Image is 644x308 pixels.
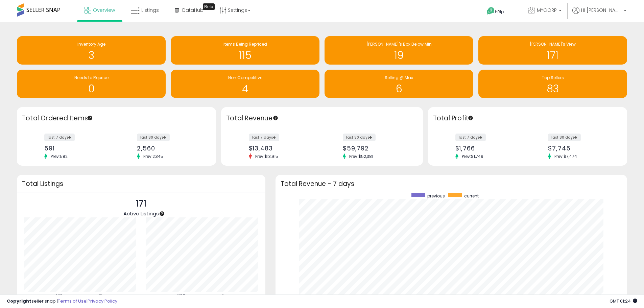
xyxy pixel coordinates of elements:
h1: 83 [482,83,624,94]
span: MYGORP [537,7,557,14]
h3: Total Revenue [226,114,418,123]
b: 0 [99,292,102,300]
h1: 3 [20,50,162,61]
h3: Total Ordered Items [22,114,211,123]
a: Non Competitive 4 [171,70,319,98]
span: Prev: $7,474 [551,153,580,159]
h3: Total Listings [22,181,260,186]
strong: Copyright [7,298,31,304]
span: Top Sellers [542,75,564,80]
div: Tooltip anchor [159,211,165,217]
a: Inventory Age 3 [17,36,166,65]
h1: 6 [328,83,470,94]
a: Selling @ Max 6 [325,70,473,98]
span: current [464,193,479,199]
label: last 7 days [455,134,486,141]
div: 591 [44,145,112,152]
a: Terms of Use [58,298,87,304]
span: Prev: $1,749 [458,153,487,159]
b: 1 [222,292,224,300]
h3: Total Revenue - 7 days [281,181,622,186]
div: Tooltip anchor [272,115,279,121]
h1: 115 [174,50,316,61]
i: Get Help [486,7,495,15]
label: last 7 days [44,134,75,141]
h1: 0 [20,83,162,94]
h1: 171 [482,50,624,61]
span: Needs to Reprice [74,75,109,80]
div: Tooltip anchor [468,115,474,121]
h1: 19 [328,50,470,61]
h3: Total Profit [433,114,622,123]
label: last 30 days [548,134,581,141]
h1: 4 [174,83,316,94]
span: 2025-09-11 01:24 GMT [610,298,637,304]
a: Items Being Repriced 115 [171,36,319,65]
span: Help [495,9,504,15]
a: [PERSON_NAME]'s Box Below Min 19 [325,36,473,65]
span: Overview [93,7,115,14]
div: Tooltip anchor [203,3,215,10]
span: Inventory Age [77,41,105,47]
b: 171 [56,292,63,300]
div: $13,483 [249,145,317,152]
label: last 7 days [249,134,279,141]
a: [PERSON_NAME]'s View 171 [478,36,627,65]
a: Hi [PERSON_NAME] [572,7,626,22]
a: Help [481,2,517,22]
a: Top Sellers 83 [478,70,627,98]
span: Listings [141,7,159,14]
div: 2,560 [137,145,204,152]
span: Active Listings [123,210,159,217]
label: last 30 days [137,134,170,141]
span: Items Being Repriced [223,41,267,47]
label: last 30 days [343,134,376,141]
span: [PERSON_NAME]'s View [530,41,576,47]
div: $7,745 [548,145,615,152]
div: seller snap | | [7,298,117,305]
div: $1,766 [455,145,523,152]
span: Hi [PERSON_NAME] [581,7,622,14]
span: [PERSON_NAME]'s Box Below Min [366,41,432,47]
div: $59,792 [343,145,411,152]
span: DataHub [182,7,204,14]
span: Prev: $52,381 [346,153,377,159]
span: Prev: 2,345 [140,153,167,159]
div: Tooltip anchor [87,115,93,121]
span: Prev: $13,915 [252,153,282,159]
span: Prev: 582 [47,153,71,159]
b: 170 [177,292,186,300]
span: previous [427,193,445,199]
a: Privacy Policy [88,298,117,304]
span: Selling @ Max [385,75,413,80]
span: Non Competitive [228,75,262,80]
p: 171 [123,197,159,210]
a: Needs to Reprice 0 [17,70,166,98]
